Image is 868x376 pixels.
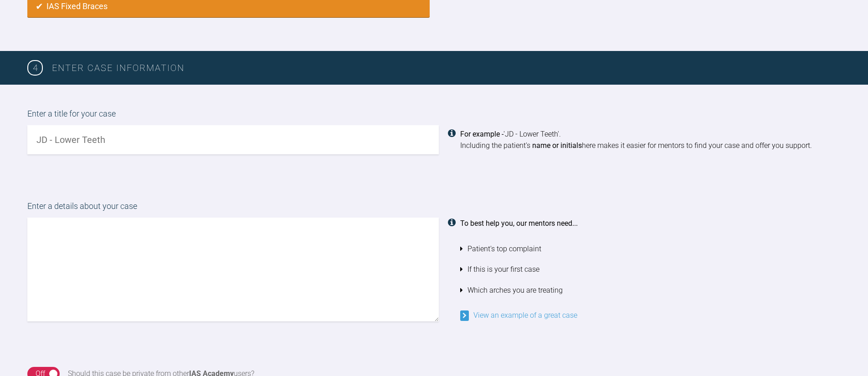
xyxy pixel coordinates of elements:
[460,239,841,259] li: Patient's top complaint
[460,311,577,320] a: View an example of a great case
[460,130,503,138] strong: For example -
[27,125,439,154] input: JD - Lower Teeth
[460,219,578,228] strong: To best help you, our mentors need...
[460,259,841,280] li: If this is your first case
[532,141,582,150] strong: name or initials
[27,107,841,125] label: Enter a title for your case
[27,60,43,76] span: 4
[460,128,841,152] div: 'JD - Lower Teeth'. Including the patient's here makes it easier for mentors to find your case an...
[27,200,841,218] label: Enter a details about your case
[460,280,841,301] li: Which arches you are treating
[52,61,841,75] h3: Enter case information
